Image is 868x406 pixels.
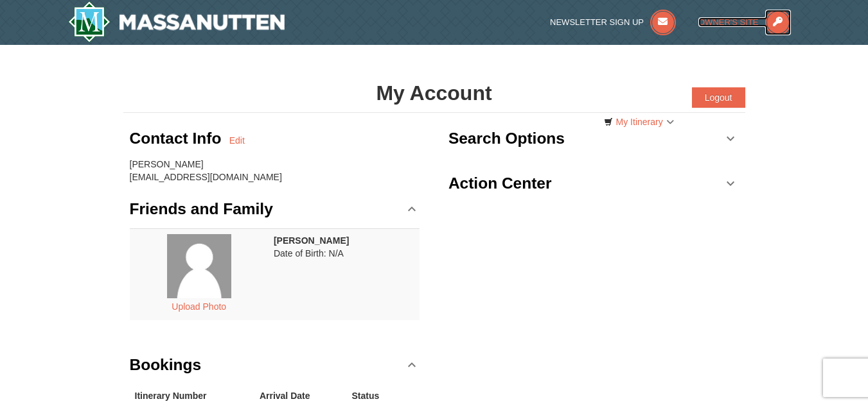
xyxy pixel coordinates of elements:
h3: Action Center [448,171,552,196]
a: Newsletter Sign Up [550,17,676,27]
a: Friends and Family [130,190,420,228]
h3: Contact Info [130,126,229,151]
strong: [PERSON_NAME] [274,235,349,246]
img: placeholder.jpg [167,234,231,298]
a: Search Options [448,119,739,158]
h1: My Account [123,80,745,106]
h3: Bookings [130,352,202,378]
img: Massanutten Resort Logo [68,1,285,42]
h3: Search Options [448,126,565,151]
span: Owner's Site [698,17,759,27]
a: Massanutten Resort [68,1,285,42]
a: Action Center [448,164,739,203]
td: Date of Birth: N/A [269,228,420,320]
h3: Friends and Family [130,196,273,222]
a: Bookings [130,346,420,384]
button: Upload Photo [164,298,233,315]
a: Owner's Site [698,17,791,27]
button: Logout [692,87,745,108]
a: Edit [229,134,245,147]
div: [PERSON_NAME] [EMAIL_ADDRESS][DOMAIN_NAME] [130,158,420,183]
a: My Itinerary [596,112,682,131]
span: Newsletter Sign Up [550,17,644,27]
